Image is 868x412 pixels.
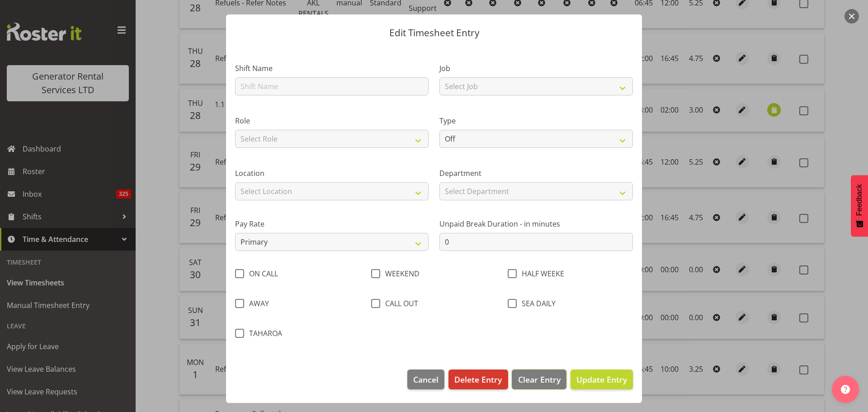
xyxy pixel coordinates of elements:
[439,63,633,74] label: Job
[407,369,444,389] button: Cancel
[571,369,633,389] button: Update Entry
[517,299,556,308] span: SEA DAILY
[380,299,418,308] span: CALL OUT
[235,115,429,126] label: Role
[576,374,627,385] span: Update Entry
[855,184,863,216] span: Feedback
[454,374,502,385] span: Delete Entry
[235,28,633,38] p: Edit Timesheet Entry
[517,269,564,278] span: HALF WEEKE
[235,77,429,95] input: Shift Name
[235,168,429,179] label: Location
[235,63,429,74] label: Shift Name
[439,233,633,251] input: Unpaid Break Duration
[518,374,561,385] span: Clear Entry
[380,269,420,278] span: WEEKEND
[851,175,868,237] button: Feedback - Show survey
[244,299,269,308] span: AWAY
[512,369,566,389] button: Clear Entry
[244,329,282,338] span: TAHAROA
[439,168,633,179] label: Department
[841,385,850,394] img: help-xxl-2.png
[448,369,508,389] button: Delete Entry
[235,218,429,229] label: Pay Rate
[439,115,633,126] label: Type
[244,269,278,278] span: ON CALL
[439,218,633,229] label: Unpaid Break Duration - in minutes
[413,374,439,385] span: Cancel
